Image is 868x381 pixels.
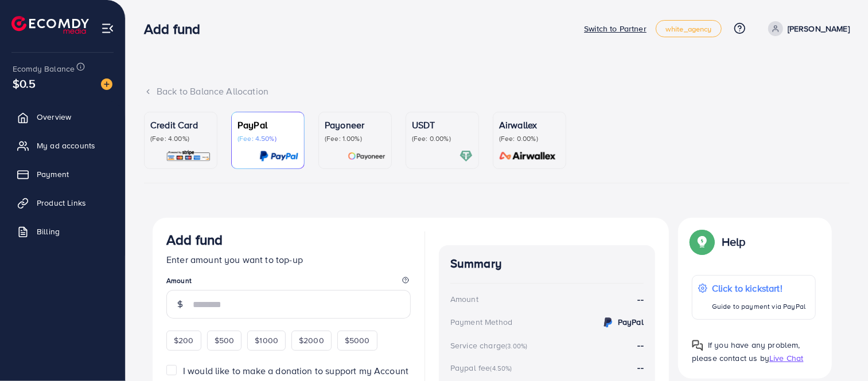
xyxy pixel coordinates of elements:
[692,340,703,351] img: Popup guide
[166,276,411,290] legend: Amount
[13,75,36,92] span: $0.5
[450,316,512,328] div: Payment Method
[238,118,298,132] p: PayPal
[450,257,644,271] h4: Summary
[450,362,516,374] div: Paypal fee
[37,226,60,237] span: Billing
[166,231,223,248] h3: Add fund
[692,231,713,252] img: Popup guide
[712,281,805,295] p: Click to kickstart!
[166,253,411,266] p: Enter amount you want to top-up
[259,150,298,163] img: card
[769,352,803,364] span: Live Chat
[299,335,324,346] span: $2000
[345,335,370,346] span: $5000
[37,197,86,209] span: Product Links
[144,21,209,37] h3: Add fund
[665,25,712,33] span: white_agency
[215,335,235,346] span: $500
[13,63,75,74] span: Ecomdy Balance
[491,364,512,373] small: (4.50%)
[638,293,644,306] strong: --
[325,134,386,143] p: (Fee: 1.00%)
[150,134,211,143] p: (Fee: 4.00%)
[37,168,69,180] span: Payment
[412,118,473,132] p: USDT
[9,105,116,128] a: Overview
[712,300,805,313] p: Guide to payment via PayPal
[601,316,615,329] img: credit
[692,339,800,364] span: If you have any problem, please contact us by
[788,22,850,36] p: [PERSON_NAME]
[101,78,112,90] img: image
[656,20,722,37] a: white_agency
[618,316,644,328] strong: PayPal
[238,134,298,143] p: (Fee: 4.50%)
[348,150,386,163] img: card
[722,235,746,249] p: Help
[37,111,71,123] span: Overview
[9,163,116,186] a: Payment
[450,293,478,305] div: Amount
[450,340,531,351] div: Service charge
[496,150,560,163] img: card
[819,329,859,372] iframe: Chat
[638,361,644,374] strong: --
[174,335,194,346] span: $200
[144,85,850,98] div: Back to Balance Allocation
[638,339,644,351] strong: --
[255,335,278,346] span: $1000
[584,22,647,36] p: Switch to Partner
[499,134,560,143] p: (Fee: 0.00%)
[11,16,89,34] img: logo
[150,118,211,132] p: Credit Card
[764,21,850,36] a: [PERSON_NAME]
[37,140,95,151] span: My ad accounts
[9,134,116,157] a: My ad accounts
[499,118,560,132] p: Airwallex
[9,191,116,214] a: Product Links
[101,22,114,35] img: menu
[460,150,473,163] img: card
[325,118,386,132] p: Payoneer
[166,150,211,163] img: card
[9,220,116,243] a: Billing
[412,134,473,143] p: (Fee: 0.00%)
[505,341,527,351] small: (3.00%)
